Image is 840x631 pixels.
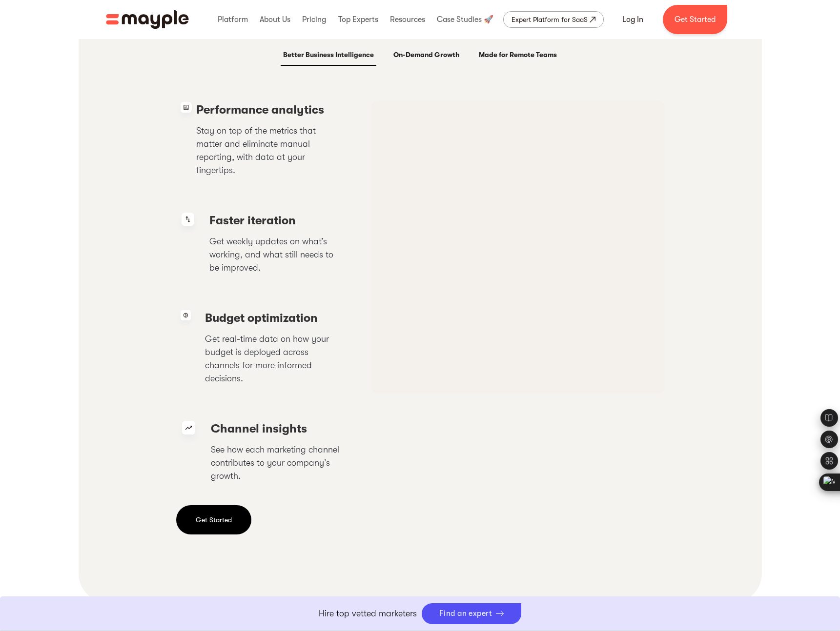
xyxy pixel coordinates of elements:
[211,420,342,437] p: Channel insights
[209,235,342,275] p: Get weekly updates on what’s working, and what still needs to be improved.
[106,10,189,29] a: home
[176,505,251,534] a: Get Started
[371,101,664,394] iframe: Business Intelligence
[300,4,328,35] div: Pricing
[205,333,342,385] p: Get real-time data on how your budget is deployed across channels for more informed decisions.
[196,124,342,177] p: Stay on top of the metrics that matter and eliminate manual reporting, with data at your fingertips.
[215,4,250,35] div: Platform
[512,14,588,25] div: Expert Platform for SaaS
[205,309,342,327] p: Budget optimization
[257,4,293,35] div: About Us
[196,101,342,118] p: Performance analytics
[211,443,342,483] p: See how each marketing channel contributes to your company’s growth.
[664,518,840,631] iframe: Chat Widget
[336,4,381,35] div: Top Experts
[439,609,492,618] div: Find an expert
[388,4,428,35] div: Resources
[479,49,557,60] div: Made for Remote Teams
[503,11,604,28] a: Expert Platform for SaaS
[283,51,374,59] strong: Better Business Intelligence
[611,8,655,31] a: Log In
[319,607,417,620] p: Hire top vetted marketers
[106,10,189,29] img: Mayple logo
[209,212,342,229] p: Faster iteration
[393,49,459,60] div: On-Demand Growth
[663,5,727,34] a: Get Started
